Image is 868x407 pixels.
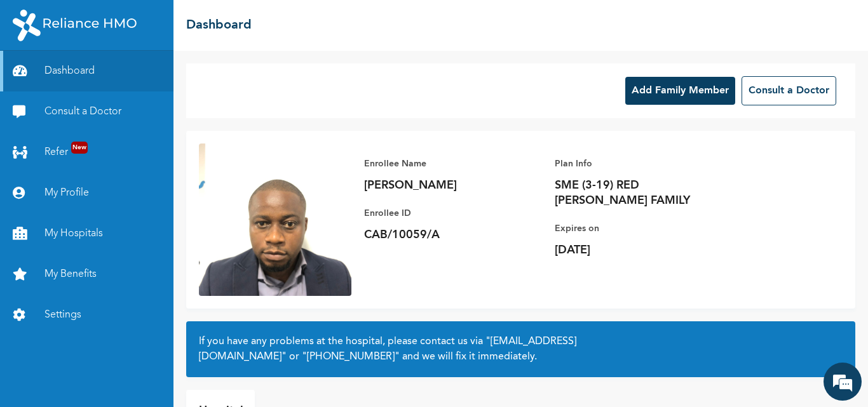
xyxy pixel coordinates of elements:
p: Enrollee ID [364,206,542,221]
button: Consult a Doctor [742,76,836,105]
p: [DATE] [555,243,733,258]
h2: Dashboard [186,16,252,35]
h2: If you have any problems at the hospital, please contact us via or and we will fix it immediately. [199,334,843,364]
img: Enrollee [199,143,351,296]
p: CAB/10059/A [364,227,542,243]
p: Plan Info [555,156,733,171]
p: SME (3-19) RED [PERSON_NAME] FAMILY [555,178,733,208]
img: RelianceHMO's Logo [13,10,137,41]
span: New [71,142,88,154]
p: [PERSON_NAME] [364,178,542,193]
a: "[PHONE_NUMBER]" [302,352,400,362]
p: Enrollee Name [364,156,542,171]
p: Expires on [555,221,733,236]
button: Add Family Member [625,77,735,105]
